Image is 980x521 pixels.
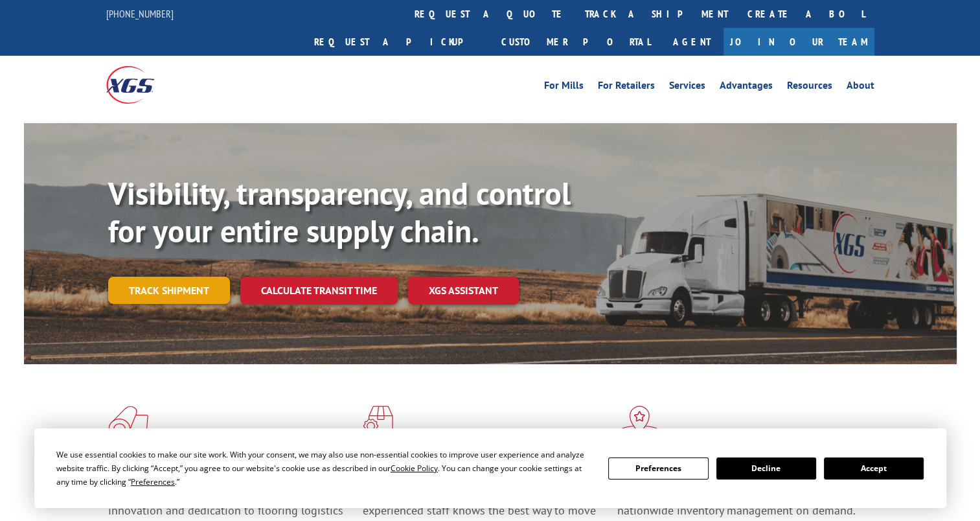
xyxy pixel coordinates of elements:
b: Visibility, transparency, and control for your entire supply chain. [108,173,571,251]
a: Resources [787,80,832,95]
div: Cookie Consent Prompt [34,428,946,508]
img: xgs-icon-flagship-distribution-model-red [617,406,662,439]
a: For Mills [544,80,584,95]
div: We use essential cookies to make our site work. With your consent, we may also use non-essential ... [56,448,593,489]
a: [PHONE_NUMBER] [106,7,174,20]
button: Decline [716,457,816,480]
a: Services [669,80,705,95]
a: Track shipment [108,277,230,304]
a: Agent [660,28,724,56]
span: Preferences [131,476,175,487]
a: Request a pickup [304,28,492,56]
img: xgs-icon-total-supply-chain-intelligence-red [108,406,148,439]
a: Customer Portal [492,28,660,56]
a: For Retailers [598,80,655,95]
a: XGS ASSISTANT [408,277,519,305]
span: Cookie Policy [391,463,438,474]
a: About [847,80,874,95]
a: Calculate transit time [240,277,398,305]
button: Preferences [608,457,708,480]
a: Advantages [720,80,773,95]
a: Join Our Team [724,28,874,56]
img: xgs-icon-focused-on-flooring-red [363,406,393,439]
button: Accept [824,457,924,480]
